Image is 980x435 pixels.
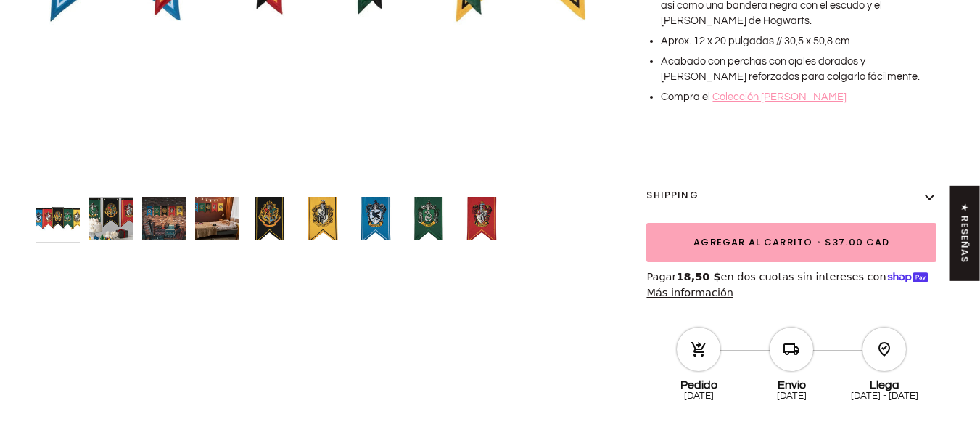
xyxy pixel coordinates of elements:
[693,235,812,250] span: Agregar al carrito
[777,391,807,401] ab-date-text: [DATE]
[838,373,931,391] div: Llega
[950,185,980,280] div: Click to open Judge.me floating reviews tab
[36,197,80,240] img: Conjunto de banderas de la casa de Harry Potter
[142,197,186,240] img: Conjunto de banderas de la casa de Harry Potter
[661,33,936,49] li: Aprox. 12 x 20 pulgadas // 30,5 x 50,8 cm
[684,391,714,401] ab-date-text: [DATE]
[354,197,398,240] img: Conjunto de banderas de la casa de Harry Potter
[851,391,918,401] ab-date-text: [DATE] - [DATE]
[745,373,838,391] div: Envio
[407,197,450,240] img: Conjunto de banderas de la casa de Harry Potter
[646,176,936,214] button: Shipping
[301,197,345,240] img: Conjunto de banderas de la casa de Harry Potter
[652,373,745,391] div: Pedido
[661,54,936,86] li: Acabado con perchas con ojales dorados y [PERSON_NAME] reforzados para colgarlo fácilmente.
[825,235,890,250] span: $37.00 CAD
[812,235,825,250] span: •
[248,197,292,240] img: Conjunto de banderas de la casa de Harry Potter
[89,197,133,240] img: Conjunto de banderas de la casa de Harry Potter
[712,92,847,102] a: Colección [PERSON_NAME]
[661,89,936,105] li: Compra el
[195,197,239,240] img: Conjunto de banderas de la casa de Harry Potter
[646,223,936,262] button: Agregar al carrito
[460,197,503,240] img: Conjunto de banderas de la casa de Harry Potter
